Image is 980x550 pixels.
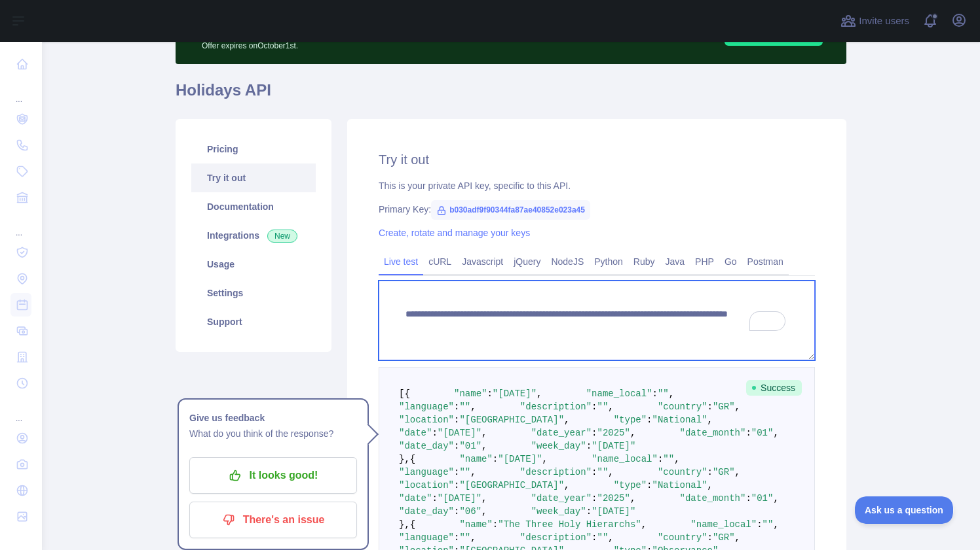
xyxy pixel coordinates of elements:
span: , [707,480,713,490]
span: , [564,415,569,425]
span: "" [658,388,669,399]
span: "week_day" [531,506,586,517]
span: : [757,519,762,530]
span: , [608,532,613,543]
span: { [404,388,409,399]
span: "" [597,402,608,412]
span: , [564,480,569,490]
span: : [432,493,437,504]
a: jQuery [508,251,546,272]
span: , [630,493,635,504]
span: : [454,415,459,425]
span: { [410,519,415,530]
span: "National" [652,480,707,490]
span: "" [763,519,774,530]
span: "2025" [597,493,630,504]
span: "[GEOGRAPHIC_DATA]" [459,415,564,425]
span: "week_day" [531,441,586,451]
span: : [454,467,459,477]
span: Success [746,380,802,396]
span: , [481,506,487,517]
span: "2025" [597,428,630,438]
span: "[DATE]" [493,388,537,399]
div: ... [10,212,31,238]
span: : [454,532,459,543]
span: "country" [658,467,707,477]
span: : [493,519,498,530]
span: , [481,493,487,504]
span: , [470,532,476,543]
span: "location" [399,480,454,490]
span: "date_day" [399,441,454,451]
span: , [674,454,679,464]
span: "description" [520,402,592,412]
h1: Give us feedback [189,410,357,426]
a: Go [719,251,742,272]
span: "[DATE]" [438,428,481,438]
span: "[DATE]" [498,454,542,464]
span: : [454,441,459,451]
span: : [745,493,751,504]
a: NodeJS [546,251,589,272]
span: "name_local" [690,519,757,530]
div: ... [10,78,31,105]
a: Documentation [191,192,316,221]
span: : [707,467,713,477]
span: : [493,454,498,464]
span: "name_local" [586,388,652,399]
span: : [432,428,437,438]
span: "date_day" [399,506,454,517]
span: : [592,428,597,438]
span: , [707,415,713,425]
span: : [586,441,592,451]
span: "The Three Holy Hierarchs" [498,519,641,530]
a: Settings [191,279,316,307]
span: , [542,454,547,464]
span: "date_year" [531,493,592,504]
span: "National" [652,415,707,425]
span: b030adf9f90344fa87ae40852e023a45 [431,200,590,220]
div: Primary Key: [379,203,815,216]
span: , [735,532,740,543]
span: , [773,428,778,438]
span: , [773,493,778,504]
span: "description" [520,532,592,543]
span: : [647,480,652,490]
a: Pricing [191,135,316,163]
span: "GR" [713,402,735,412]
span: "date" [399,428,432,438]
span: "type" [614,480,647,490]
span: "" [597,532,608,543]
span: "name" [454,388,487,399]
span: , [470,467,476,477]
span: : [592,467,597,477]
div: ... [10,398,31,424]
span: : [454,506,459,517]
span: : [707,532,713,543]
span: : [592,532,597,543]
span: : [487,388,492,399]
span: , [630,428,635,438]
span: : [745,428,751,438]
span: , [537,388,542,399]
span: "name" [459,454,492,464]
a: Ruby [628,251,660,272]
span: "location" [399,415,454,425]
span: "country" [658,402,707,412]
span: : [592,493,597,504]
span: : [454,480,459,490]
span: : [454,402,459,412]
a: Try it out [191,163,316,192]
a: Javascript [457,251,508,272]
span: "06" [459,506,481,517]
a: Python [589,251,628,272]
a: cURL [423,251,457,272]
span: "[DATE]" [438,493,481,504]
span: "country" [658,532,707,543]
span: "date_month" [680,428,746,438]
span: "name_local" [592,454,658,464]
span: "01" [751,493,774,504]
span: "" [597,467,608,477]
a: Live test [379,251,423,272]
span: "01" [751,428,774,438]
